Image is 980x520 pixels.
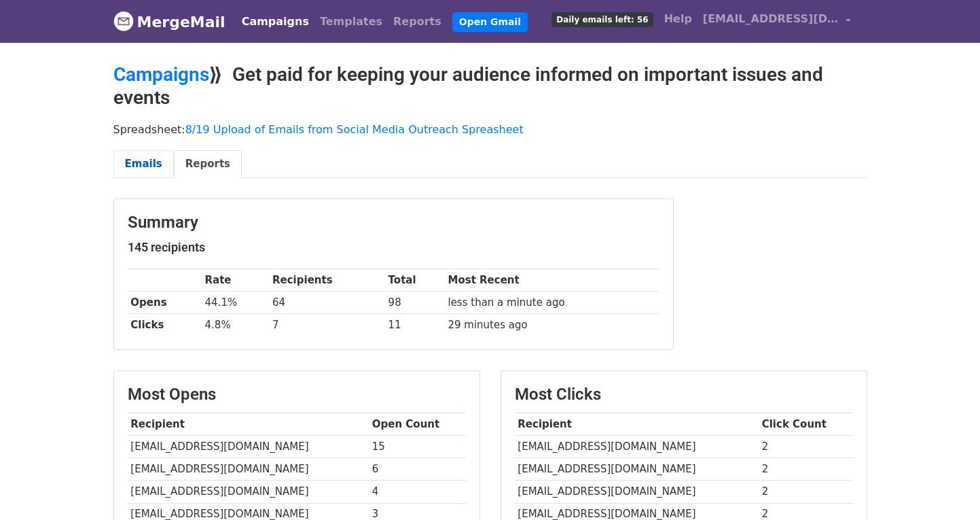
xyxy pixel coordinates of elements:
[515,413,759,436] th: Recipient
[369,481,466,503] td: 4
[759,436,853,458] td: 2
[202,269,269,292] th: Rate
[185,123,524,136] a: 8/19 Upload of Emails from Social Media Outreach Spreasheet
[314,8,388,35] a: Templates
[369,458,466,481] td: 6
[445,314,659,336] td: 29 minutes ago
[202,292,269,314] td: 44.1%
[515,385,853,404] h3: Most Clicks
[385,292,445,314] td: 98
[912,455,980,520] iframe: Chat Widget
[128,385,466,404] h3: Most Opens
[445,292,659,314] td: less than a minute ago
[236,8,314,35] a: Campaigns
[369,436,466,458] td: 15
[515,436,759,458] td: [EMAIL_ADDRESS][DOMAIN_NAME]
[551,12,653,27] span: Daily emails left: 56
[202,314,269,336] td: 4.8%
[113,63,867,109] h2: ⟫ Get paid for keeping your audience informed on important issues and events
[452,12,528,32] a: Open Gmail
[128,314,202,336] th: Clicks
[128,213,659,232] h3: Summary
[369,413,466,436] th: Open Count
[759,413,853,436] th: Click Count
[515,458,759,481] td: [EMAIL_ADDRESS][DOMAIN_NAME]
[128,458,369,481] td: [EMAIL_ADDRESS][DOMAIN_NAME]
[113,11,134,31] img: MergeMail logo
[697,5,856,37] a: [EMAIL_ADDRESS][DOMAIN_NAME]
[759,481,853,503] td: 2
[445,269,659,292] th: Most Recent
[385,314,445,336] td: 11
[174,150,242,178] a: Reports
[515,481,759,503] td: [EMAIL_ADDRESS][DOMAIN_NAME]
[128,413,369,436] th: Recipient
[269,292,385,314] td: 64
[385,269,445,292] th: Total
[113,7,225,36] a: MergeMail
[128,240,659,255] h5: 145 recipients
[388,8,447,35] a: Reports
[128,481,369,503] td: [EMAIL_ADDRESS][DOMAIN_NAME]
[703,11,839,27] span: [EMAIL_ADDRESS][DOMAIN_NAME]
[113,122,867,137] p: Spreadsheet:
[128,436,369,458] td: [EMAIL_ADDRESS][DOMAIN_NAME]
[546,5,658,33] a: Daily emails left: 56
[113,150,174,178] a: Emails
[269,269,385,292] th: Recipients
[759,458,853,481] td: 2
[128,292,202,314] th: Opens
[113,63,209,86] a: Campaigns
[659,5,697,33] a: Help
[269,314,385,336] td: 7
